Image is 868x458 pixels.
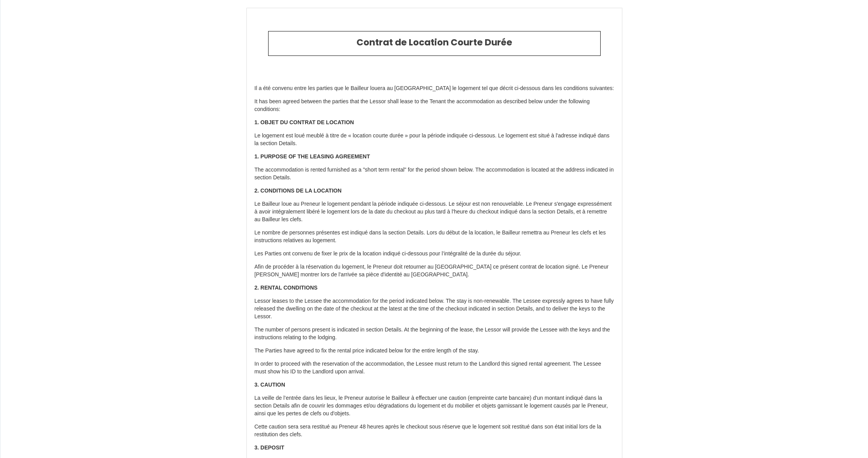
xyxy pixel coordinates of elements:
[255,360,614,376] p: In order to proceed with the reservation of the accommodation, the Lessee must return to the Land...
[255,263,614,279] p: Afin de procéder à la réservation du logement, le Preneur doit retourner au [GEOGRAPHIC_DATA] ce ...
[255,153,370,160] strong: 1. PURPOSE OF THE LEASING AGREEMENT
[255,285,318,291] strong: 2. RENTAL CONDITIONS
[255,187,342,194] strong: 2. CONDITIONS DE LA LOCATION
[255,98,614,113] p: It has been agreed between the parties that the Lessor shall lease to the Tenant the accommodatio...
[255,85,614,92] p: Il a été convenu entre les parties que le Bailleur louera au [GEOGRAPHIC_DATA] le logement tel qu...
[255,132,614,147] p: Le logement est loué meublé à titre de « location courte durée » pour la période indiquée ci-dess...
[255,394,614,418] p: La veille de l’entrée dans les lieux, le Preneur autorise le Bailleur à effectuer une caution (em...
[255,326,614,342] p: The number of persons present is indicated in section Details. At the beginning of the lease, the...
[255,119,354,125] strong: 1. OBJET DU CONTRAT DE LOCATION
[255,382,285,388] strong: 3. CAUTION
[255,423,614,439] p: Cette caution sera sera restitué au Preneur 48 heures après le checkout sous réserve que le logem...
[274,37,594,48] h2: Contrat de Location Courte Durée
[255,297,614,321] p: Lessor leases to the Lessee the accommodation for the period indicated below. The stay is non-ren...
[255,229,614,245] p: Le nombre de personnes présentes est indiqué dans la section Details. Lors du début de la locatio...
[255,444,284,451] strong: 3. DEPOSIT
[255,250,614,258] p: Les Parties ont convenu de fixer le prix de la location indiqué ci-dessous pour l’intégralité de ...
[255,347,614,355] p: The Parties have agreed to fix the rental price indicated below for the entire length of the stay.
[255,166,614,182] p: The accommodation is rented furnished as a "short term rental" for the period shown below. The ac...
[255,200,614,224] p: Le Bailleur loue au Preneur le logement pendant la période indiquée ci-dessous. Le séjour est non...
